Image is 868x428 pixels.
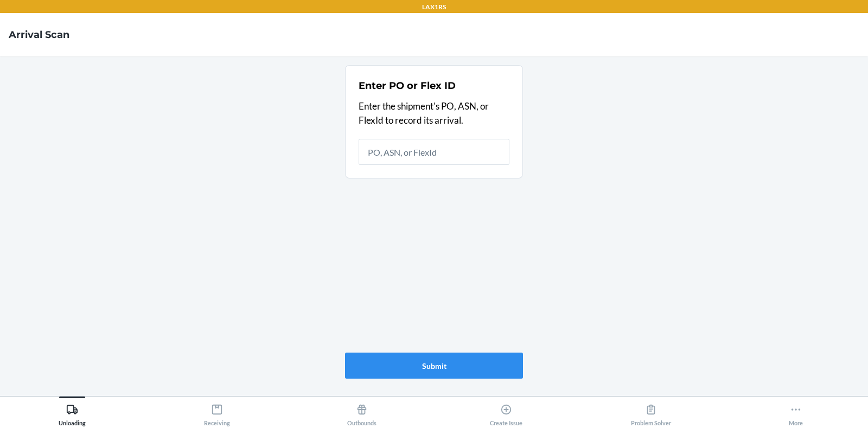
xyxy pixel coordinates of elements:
[204,399,230,426] div: Receiving
[347,399,376,426] div: Outbounds
[789,399,803,426] div: More
[434,397,579,426] button: Create Issue
[145,397,290,426] button: Receiving
[359,99,509,127] p: Enter the shipment's PO, ASN, or FlexId to record its arrival.
[579,397,724,426] button: Problem Solver
[59,399,86,426] div: Unloading
[422,2,446,12] p: LAX1RS
[345,353,523,379] button: Submit
[490,399,522,426] div: Create Issue
[9,28,69,42] h4: Arrival Scan
[631,399,671,426] div: Problem Solver
[359,139,509,165] input: PO, ASN, or FlexId
[723,397,868,426] button: More
[289,397,434,426] button: Outbounds
[359,79,456,93] h2: Enter PO or Flex ID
